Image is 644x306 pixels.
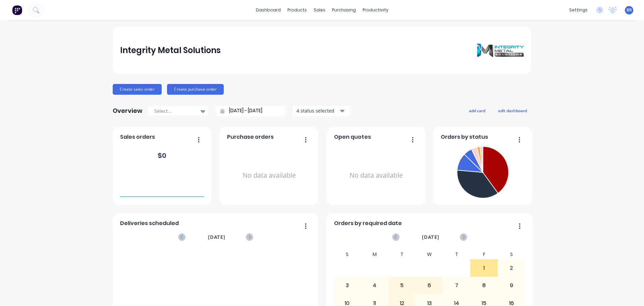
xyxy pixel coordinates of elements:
[334,219,402,227] span: Orders by required date
[361,250,388,259] div: M
[113,104,143,118] div: Overview
[416,277,443,294] div: 6
[470,250,498,259] div: F
[334,144,418,207] div: No data available
[284,5,310,15] div: products
[310,5,329,15] div: sales
[167,84,224,95] button: Create purchase order
[471,260,497,276] div: 1
[329,5,359,15] div: purchasing
[361,277,388,294] div: 4
[388,250,416,259] div: T
[465,106,490,115] button: add card
[443,250,471,259] div: T
[227,144,311,207] div: No data available
[498,277,525,294] div: 9
[494,106,531,115] button: edit dashboard
[443,277,470,294] div: 7
[389,277,416,294] div: 5
[471,277,497,294] div: 8
[498,260,525,276] div: 2
[208,233,225,241] span: [DATE]
[12,5,22,15] img: Factory
[416,250,443,259] div: W
[566,5,591,15] div: settings
[498,250,525,259] div: S
[334,277,361,294] div: 3
[227,133,274,141] span: Purchase orders
[297,107,339,114] div: 4 status selected
[120,133,155,141] span: Sales orders
[113,84,162,95] button: Create sales order
[441,133,488,141] span: Orders by status
[120,44,221,57] div: Integrity Metal Solutions
[359,5,392,15] div: productivity
[334,133,371,141] span: Open quotes
[334,250,361,259] div: S
[477,44,524,57] img: Integrity Metal Solutions
[293,106,350,116] button: 4 status selected
[627,7,632,13] span: BR
[158,150,166,161] div: $ 0
[253,5,284,15] a: dashboard
[422,233,439,241] span: [DATE]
